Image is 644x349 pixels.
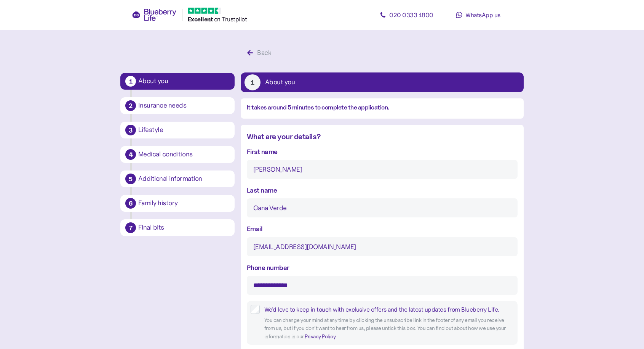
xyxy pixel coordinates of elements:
[444,7,513,23] a: WhatsApp us
[247,237,518,256] input: name@example.com
[247,103,518,113] div: It takes around 5 minutes to complete the application.
[214,15,247,23] span: on Trustpilot
[305,333,335,340] a: Privacy Policy
[125,222,136,233] div: 7
[188,15,214,23] span: Excellent ️
[125,100,136,111] div: 2
[125,174,136,184] div: 5
[247,131,518,143] div: What are your details?
[265,79,295,86] div: About you
[120,146,235,163] button: 4Medical conditions
[241,72,524,92] button: 1About you
[247,262,289,273] label: Phone number
[138,151,230,158] div: Medical conditions
[125,198,136,209] div: 6
[120,170,235,187] button: 5Additional information
[120,122,235,138] button: 3Lifestyle
[389,11,433,19] span: 020 0333 1800
[138,102,230,109] div: Insurance needs
[465,11,500,19] span: WhatsApp us
[247,146,278,157] label: First name
[264,305,514,314] div: We'd love to keep in touch with exclusive offers and the latest updates from Blueberry Life.
[138,175,230,182] div: Additional information
[125,149,136,160] div: 4
[257,48,271,58] div: Back
[138,224,230,231] div: Final bits
[120,73,235,90] button: 1About you
[138,200,230,207] div: Family history
[125,76,136,87] div: 1
[241,45,280,61] button: Back
[247,185,277,195] label: Last name
[247,224,263,234] label: Email
[120,97,235,114] button: 2Insurance needs
[120,195,235,212] button: 6Family history
[138,127,230,133] div: Lifestyle
[372,7,441,23] a: 020 0333 1800
[138,78,230,85] div: About you
[120,219,235,236] button: 7Final bits
[125,125,136,135] div: 3
[244,74,260,90] div: 1
[264,316,514,341] div: You can change your mind at any time by clicking the unsubscribe link in the footer of any email ...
